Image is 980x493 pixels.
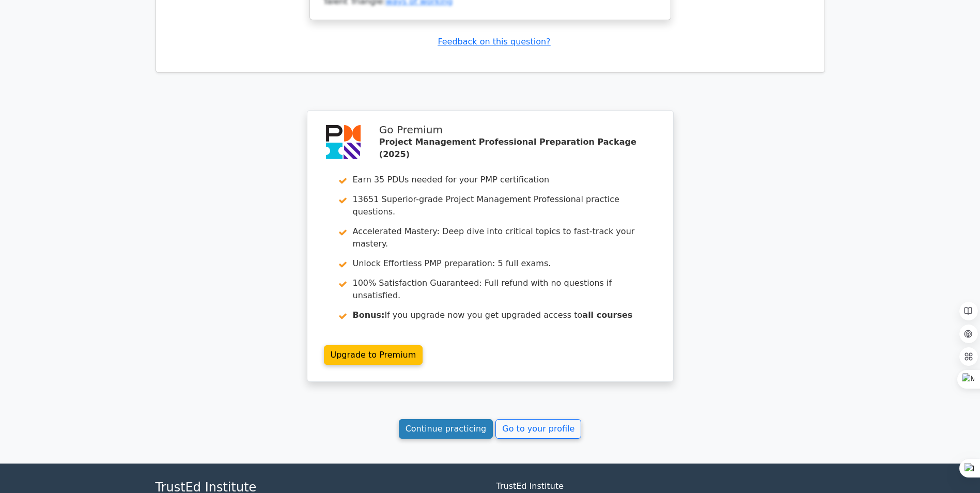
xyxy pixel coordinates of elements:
a: Upgrade to Premium [324,345,423,365]
a: Continue practicing [399,419,493,439]
a: Go to your profile [495,419,581,439]
a: Feedback on this question? [438,37,550,47]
